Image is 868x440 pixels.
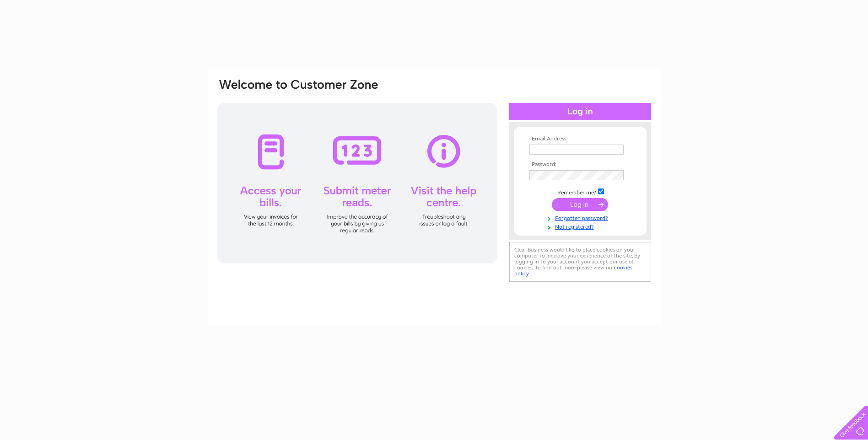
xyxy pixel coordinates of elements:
[527,187,633,196] td: Remember me?
[552,198,608,211] input: Submit
[529,222,633,231] a: Not registered?
[529,213,633,222] a: Forgotten password?
[527,136,633,142] th: Email Address:
[527,161,633,168] th: Password:
[509,242,651,282] div: Clear Business would like to place cookies on your computer to improve your experience of the sit...
[514,264,632,277] a: cookies policy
